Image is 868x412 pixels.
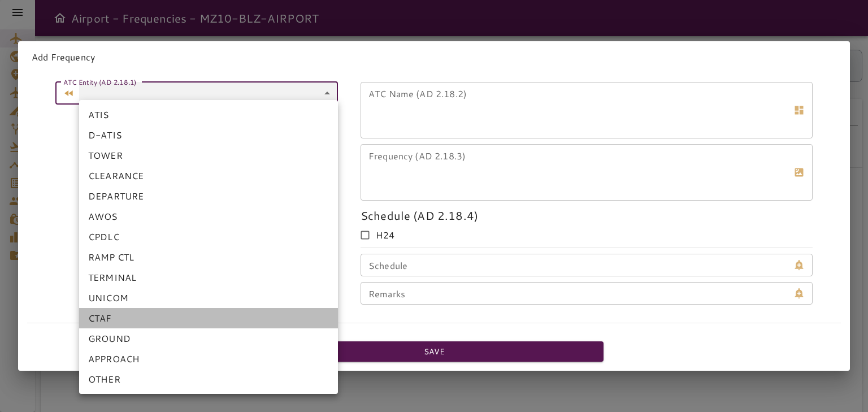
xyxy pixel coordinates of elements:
li: CTAF [79,308,338,328]
li: UNICOM [79,288,338,308]
li: TOWER [79,145,338,166]
li: APPROACH [79,349,338,369]
li: RAMP CTL [79,247,338,267]
li: GROUND [79,328,338,349]
li: TERMINAL [79,267,338,288]
li: AWOS [79,206,338,227]
li: DEPARTURE [79,186,338,206]
li: CPDLC [79,227,338,247]
li: OTHER [79,369,338,389]
li: CLEARANCE [79,166,338,186]
li: D-ATIS [79,125,338,145]
li: ATIS [79,105,338,125]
